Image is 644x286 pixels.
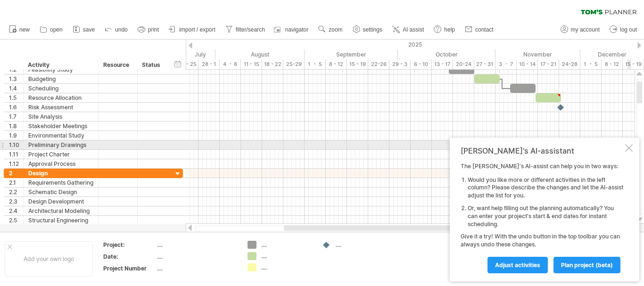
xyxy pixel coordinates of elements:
div: Project: [103,241,155,249]
div: Activity [28,60,93,70]
div: Architectural Modeling [28,206,94,215]
div: Structural Engineering [28,216,94,225]
a: import / export [166,24,218,36]
div: November 2025 [495,49,580,59]
a: open [37,24,66,36]
div: .... [336,241,387,249]
li: Or, want help filling out the planning automatically? You can enter your project's start & end da... [468,204,623,228]
div: 28 - 1 [198,59,220,69]
div: 1.4 [9,84,23,93]
span: print [148,26,159,33]
span: new [19,26,30,33]
div: 1.9 [9,131,23,140]
span: contact [475,26,494,33]
div: The [PERSON_NAME]'s AI-assist can help you in two ways: Give it a try! With the undo button in th... [461,163,623,273]
span: save [83,26,95,33]
div: Environmental Study [28,131,94,140]
div: 3 - 7 [495,59,517,69]
div: 22-26 [368,59,389,69]
div: Date: [103,253,155,261]
div: Requirements Gathering [28,178,94,187]
div: .... [157,253,236,261]
a: undo [102,24,131,36]
span: my account [571,26,600,33]
div: 25-29 [283,59,305,69]
div: .... [261,252,313,260]
div: Project Charter [28,150,94,159]
div: October 2025 [398,49,495,59]
div: .... [157,264,236,272]
div: August 2025 [215,49,305,59]
div: Budgeting [28,74,94,83]
div: .... [261,241,313,249]
span: settings [363,26,382,33]
div: 4 - 8 [220,59,241,69]
a: zoom [316,24,345,36]
div: 2.1 [9,178,23,187]
span: log out [620,26,637,33]
a: contact [462,24,496,36]
div: 15 - 19 [347,59,368,69]
div: 1.3 [9,74,23,83]
span: filter/search [236,26,265,33]
div: Resource Allocation [28,93,94,102]
div: Scheduling [28,84,94,93]
span: import / export [179,26,215,33]
a: plan project (beta) [553,257,620,273]
span: undo [115,26,128,33]
div: 1.5 [9,93,23,102]
div: Design Development [28,197,94,206]
div: 17 - 21 [538,59,559,69]
span: plan project (beta) [561,261,613,269]
div: Stakeholder Meetings [28,122,94,131]
a: print [135,24,162,36]
div: 1.12 [9,159,23,168]
div: 11 - 15 [241,59,262,69]
div: Add your own logo [5,241,93,277]
div: 1.7 [9,112,23,121]
div: 13 - 17 [432,59,453,69]
a: my account [558,24,603,36]
div: 10 - 14 [517,59,538,69]
span: navigator [285,26,308,33]
a: help [431,24,458,36]
div: 15 - 19 [623,59,644,69]
div: 20-24 [453,59,474,69]
span: AI assist [403,26,424,33]
div: Status [142,60,163,70]
div: 2.2 [9,188,23,196]
div: 21 - 25 [177,59,198,69]
div: 2.5 [9,216,23,225]
div: 8 - 12 [602,59,623,69]
div: Design [28,169,94,178]
a: new [7,24,33,36]
a: log out [607,24,640,36]
div: 1 - 5 [580,59,602,69]
div: September 2025 [305,49,398,59]
div: 1 - 5 [305,59,326,69]
div: 24-28 [559,59,580,69]
div: 6 - 10 [411,59,432,69]
div: 2.3 [9,197,23,206]
a: navigator [272,24,311,36]
div: 29 - 3 [389,59,411,69]
div: 1.10 [9,140,23,149]
div: .... [157,241,236,249]
div: 27 - 31 [474,59,495,69]
div: [PERSON_NAME]'s AI-assistant [461,146,623,155]
li: Would you like more or different activities in the left column? Please describe the changes and l... [468,176,623,200]
div: 1.6 [9,103,23,112]
div: Site Analysis [28,112,94,121]
div: 2.4 [9,206,23,215]
a: AI assist [390,24,427,36]
a: save [70,24,98,36]
a: filter/search [223,24,268,36]
div: 18 - 22 [262,59,283,69]
div: Project Number [103,264,155,272]
div: 1.11 [9,150,23,159]
div: 2 [9,169,23,178]
div: 1.8 [9,122,23,131]
a: Adjust activities [487,257,548,273]
div: Approval Process [28,159,94,168]
div: Schematic Design [28,188,94,196]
